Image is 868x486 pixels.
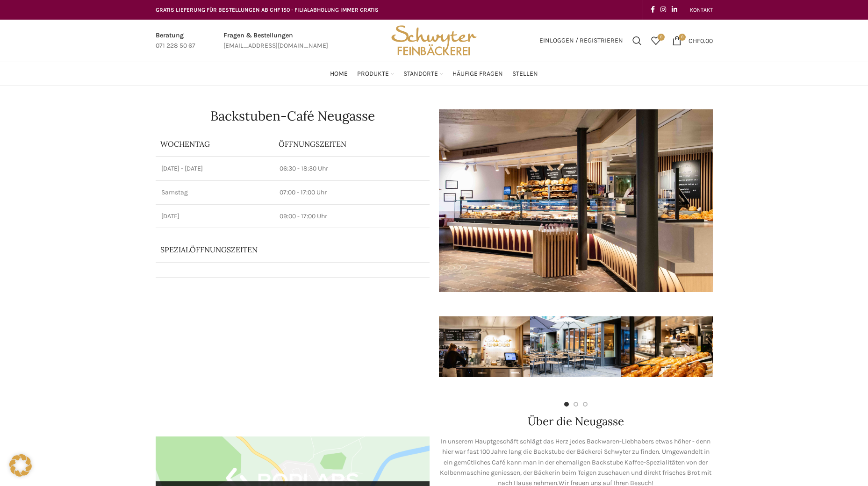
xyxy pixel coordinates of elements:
[388,36,480,44] a: Site logo
[685,0,717,19] div: Secondary navigation
[280,212,423,221] p: 09:00 - 17:00 Uhr
[658,3,669,16] a: Instagram social link
[388,20,480,62] img: Bäckerei Schwyter
[667,31,717,50] a: 0 CHF0.00
[574,402,578,407] li: Go to slide 2
[621,301,712,393] div: 3 / 7
[330,64,348,83] a: Home
[151,64,717,83] div: Main navigation
[564,402,569,407] li: Go to slide 1
[690,7,713,13] span: KONTAKT
[161,164,269,173] p: [DATE] - [DATE]
[439,316,530,377] img: schwyter-17
[512,70,538,79] span: Stellen
[512,64,538,83] a: Stellen
[279,139,424,149] p: ÖFFNUNGSZEITEN
[646,31,665,50] a: 0
[621,316,712,377] img: schwyter-12
[280,188,423,197] p: 07:00 - 17:00 Uhr
[357,64,394,83] a: Produkte
[530,301,621,393] div: 2 / 7
[646,31,665,50] div: Meine Wunschliste
[439,416,713,427] h2: Über die Neugasse
[689,36,700,44] span: CHF
[648,3,658,16] a: Facebook social link
[403,64,443,83] a: Standorte
[156,7,379,13] span: GRATIS LIEFERUNG FÜR BESTELLUNGEN AB CHF 150 - FILIALABHOLUNG IMMER GRATIS
[535,31,628,50] a: Einloggen / Registrieren
[679,34,686,41] span: 0
[530,316,621,377] img: schwyter-61
[539,37,623,44] span: Einloggen / Registrieren
[669,3,680,16] a: Linkedin social link
[160,244,399,255] p: Spezialöffnungszeiten
[690,0,713,19] a: KONTAKT
[357,70,389,79] span: Produkte
[223,30,328,51] a: Infobox link
[161,188,269,197] p: Samstag
[452,64,503,83] a: Häufige Fragen
[156,30,195,51] a: Infobox link
[280,164,423,173] p: 06:30 - 18:30 Uhr
[403,70,438,79] span: Standorte
[658,34,665,41] span: 0
[161,212,269,221] p: [DATE]
[628,31,646,50] a: Suchen
[712,316,803,377] img: schwyter-10
[156,109,430,122] h1: Backstuben-Café Neugasse
[689,36,713,44] bdi: 0.00
[712,301,803,393] div: 4 / 7
[583,402,588,407] li: Go to slide 3
[439,301,530,393] div: 1 / 7
[452,70,503,79] span: Häufige Fragen
[160,139,270,149] p: Wochentag
[330,70,348,79] span: Home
